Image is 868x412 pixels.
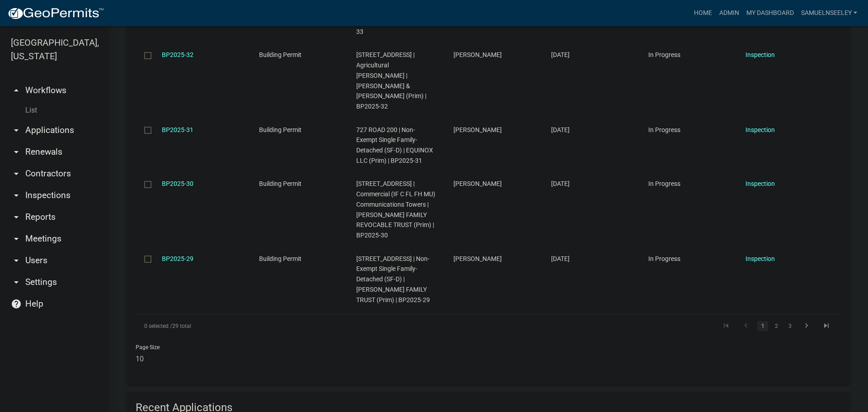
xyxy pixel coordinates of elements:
span: Building Permit [259,180,302,187]
i: arrow_drop_down [11,277,22,288]
a: go to first page [717,321,735,331]
a: BP2025-31 [162,126,193,133]
a: Inspection [745,180,775,187]
i: arrow_drop_down [11,147,22,157]
a: Home [690,5,716,22]
a: Inspection [745,51,775,58]
a: My Dashboard [743,5,797,22]
span: 0 selected / [144,323,172,329]
a: BP2025-29 [162,255,193,262]
i: arrow_drop_down [11,233,22,244]
a: SamuelNSeeley [797,5,861,22]
span: 05/27/2025 [551,255,570,262]
a: go to previous page [737,321,755,331]
i: arrow_drop_down [11,190,22,201]
span: Justin Mallon [453,126,502,133]
span: 06/03/2025 [551,180,570,187]
span: Donna Uhl [453,51,502,58]
span: Sharmin Liza [453,180,502,187]
a: BP2025-30 [162,180,193,187]
span: 1153 Road 90 | Non-Exempt Single Family-Detached (SF-D) | BOLZ FAMILY TRUST (Prim) | BP2025-29 [356,255,430,303]
i: arrow_drop_down [11,168,22,179]
span: 727 ROAD 200 | Non-Exempt Single Family-Detached (SF-D) | EQUINOX LLC (Prim) | BP2025-31 [356,126,433,164]
span: Yvette Bolz [453,255,502,262]
a: 1 [757,321,768,331]
a: 2 [771,321,782,331]
i: arrow_drop_up [11,85,22,96]
a: Admin [716,5,743,22]
i: arrow_drop_down [11,255,22,266]
a: 3 [784,321,795,331]
a: Inspection [745,255,775,262]
li: page 1 [756,318,769,334]
i: arrow_drop_down [11,125,22,136]
li: page 3 [783,318,797,334]
a: go to last page [818,321,835,331]
span: Building Permit [259,51,302,58]
a: Inspection [745,126,775,133]
a: BP2025-32 [162,51,193,58]
li: page 2 [769,318,783,334]
span: In Progress [648,51,680,58]
span: In Progress [648,126,680,133]
span: 3201 ROAD L | Agricultural Accessory Dwelling | UHL, DONNA LYN & MICHAEL LEROY (Prim) | BP2025-32 [356,51,426,110]
span: 06/30/2025 [551,51,570,58]
span: Building Permit [259,255,302,262]
i: arrow_drop_down [11,212,22,223]
span: 06/06/2025 [551,126,570,133]
div: 29 total [136,315,414,337]
span: In Progress [648,255,680,262]
a: go to next page [798,321,815,331]
span: Building Permit [259,126,302,133]
i: help [11,298,22,309]
span: 1087 Road 80 | Commercial (IF C FL FH MU) Communications Towers | BRINKMAN FAMILY REVOCABLE TRUST... [356,180,435,239]
span: In Progress [648,180,680,187]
